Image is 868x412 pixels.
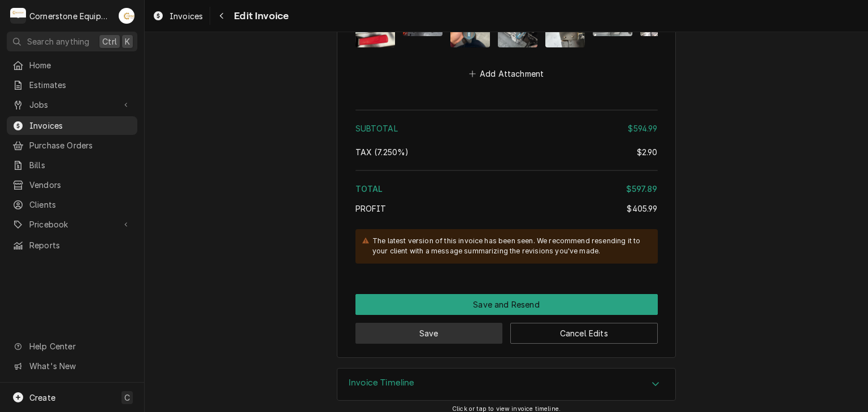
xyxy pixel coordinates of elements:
[7,195,137,214] a: Clients
[7,116,137,135] a: Invoices
[355,203,658,214] div: Profit
[7,156,137,174] a: Bills
[29,79,132,91] span: Estimates
[170,10,203,22] span: Invoices
[355,184,383,194] span: Total
[510,323,658,344] button: Cancel Edits
[10,8,26,24] div: C
[29,340,131,352] span: Help Center
[148,7,207,25] a: Invoices
[29,199,132,211] span: Clients
[355,124,398,133] span: Subtotal
[355,204,387,213] span: Profit
[467,66,546,82] button: Add Attachment
[7,32,137,51] button: Search anythingCtrlK
[29,99,115,111] span: Jobs
[627,204,657,213] span: $405.99
[10,8,26,24] div: Cornerstone Equipment Repair, LLC's Avatar
[337,369,675,400] div: Accordion Header
[7,136,137,155] a: Purchase Orders
[355,323,503,344] button: Save
[29,120,132,132] span: Invoices
[355,294,658,344] div: Button Group
[355,122,658,134] div: Subtotal
[212,7,231,25] button: Navigate back
[7,215,137,234] a: Go to Pricebook
[124,392,130,404] span: C
[337,368,676,401] div: Invoice Timeline
[355,294,658,315] div: Button Group Row
[119,8,134,24] div: Andrew Buigues's Avatar
[372,236,646,257] div: The latest version of this invoice has been seen. We recommend resending it to your client with a...
[355,294,658,315] button: Save and Resend
[102,36,117,47] span: Ctrl
[7,236,137,255] a: Reports
[29,10,112,22] div: Cornerstone Equipment Repair, LLC
[355,147,409,157] span: [4.75%] North Carolina State [2%] North Carolina, Wake County [0.5%] North Carolina, Wake (county...
[637,146,658,158] div: $2.90
[29,59,132,71] span: Home
[355,183,658,195] div: Total
[355,146,658,158] div: Tax
[7,76,137,94] a: Estimates
[7,56,137,74] a: Home
[29,360,131,372] span: What's New
[7,176,137,194] a: Vendors
[7,95,137,114] a: Go to Jobs
[231,8,289,24] span: Edit Invoice
[29,239,132,251] span: Reports
[29,218,115,230] span: Pricebook
[337,369,675,400] button: Accordion Details Expand Trigger
[119,8,134,24] div: AB
[27,36,89,47] span: Search anything
[626,183,657,195] div: $597.89
[7,357,137,375] a: Go to What's New
[628,122,657,134] div: $594.99
[29,393,55,402] span: Create
[355,106,658,270] div: Amount Summary
[29,139,132,151] span: Purchase Orders
[29,179,132,191] span: Vendors
[7,337,137,356] a: Go to Help Center
[355,315,658,344] div: Button Group Row
[349,378,415,388] h3: Invoice Timeline
[125,36,130,47] span: K
[29,159,132,171] span: Bills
